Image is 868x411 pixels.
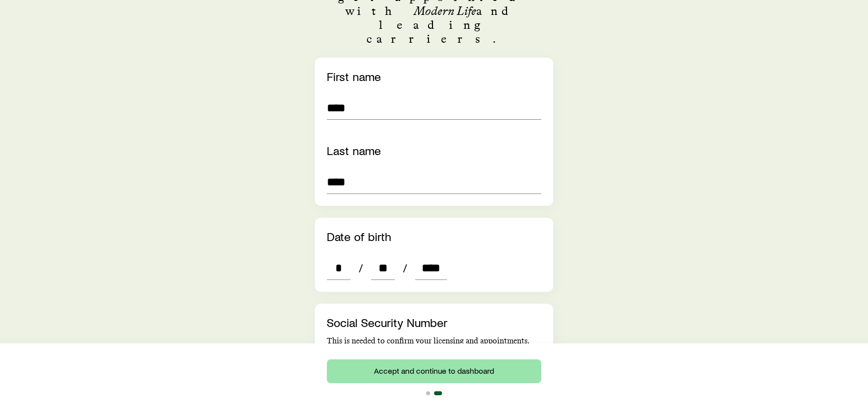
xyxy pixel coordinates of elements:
span: / [399,261,411,275]
label: Last name [327,143,381,158]
label: Social Security Number [327,315,447,329]
em: Modern Life [414,3,476,18]
label: Date of birth [327,229,391,244]
button: Accept and continue to dashboard [327,359,541,383]
span: / [355,261,367,275]
div: dateOfBirth [327,256,447,280]
p: This is needed to confirm your licensing and appointments. [327,336,541,346]
label: First name [327,69,381,83]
